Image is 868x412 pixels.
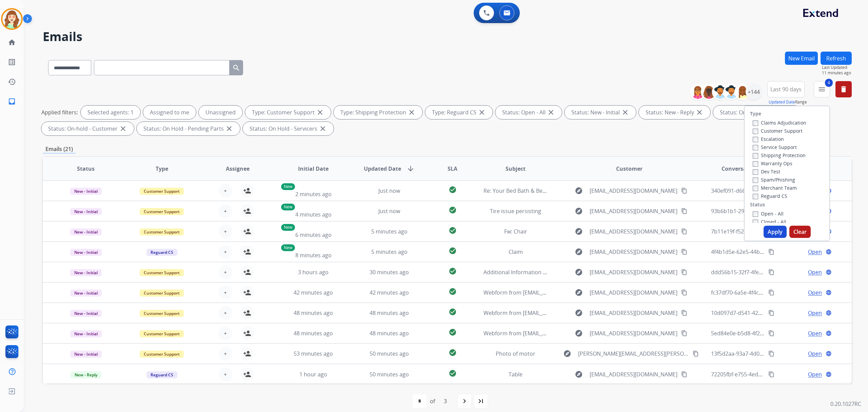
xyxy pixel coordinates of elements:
span: Customer Support [140,310,184,317]
mat-icon: content_copy [681,330,687,336]
span: Status [77,165,95,173]
mat-icon: check_circle [449,349,457,357]
button: Clear [789,226,811,238]
button: + [219,306,232,320]
span: 5ed84e0e-b5d8-4f22-bbc5-34cf0049075e [711,330,814,337]
input: Warranty Ops [753,161,758,167]
label: Warranty Ops [753,160,792,167]
mat-icon: check_circle [449,328,457,336]
input: Merchant Team [753,186,758,191]
button: New Email [785,52,818,65]
span: [EMAIL_ADDRESS][DOMAIN_NAME] [590,309,677,317]
span: [EMAIL_ADDRESS][DOMAIN_NAME] [590,248,677,256]
mat-icon: person_add [243,187,251,195]
mat-icon: content_copy [681,310,687,316]
div: Selected agents: 1 [81,106,140,119]
button: + [219,265,232,279]
span: 3 hours ago [298,268,329,276]
div: Type: Shipping Protection [334,106,422,119]
mat-icon: close [408,108,416,116]
mat-icon: menu [818,85,826,93]
mat-icon: close [319,125,327,133]
button: + [219,225,232,238]
span: 48 minutes ago [370,330,409,337]
mat-icon: close [621,108,629,116]
mat-icon: explore [575,207,583,215]
span: [EMAIL_ADDRESS][DOMAIN_NAME] [590,227,677,236]
input: Claims Adjudication [753,120,758,126]
div: 3 [438,394,452,408]
span: Customer Support [140,188,184,195]
input: Customer Support [753,129,758,134]
span: Webform from [EMAIL_ADDRESS][DOMAIN_NAME] on [DATE] [484,289,637,296]
input: Dev Test [753,169,758,175]
span: New - Reply [71,371,101,378]
span: Reguard CS [146,371,177,378]
label: Spam/Phishing [753,176,795,183]
div: Unassigned [199,106,242,119]
mat-icon: person_add [243,268,251,276]
span: Customer Support [140,330,184,337]
mat-icon: content_copy [768,330,774,336]
p: Applied filters: [41,108,78,116]
div: Type: Customer Support [245,106,331,119]
span: Customer Support [140,269,184,276]
input: Closed - All [753,220,758,225]
span: New - Initial [70,269,102,276]
span: Customer [616,165,643,173]
mat-icon: content_copy [768,371,774,377]
span: Table [509,371,522,378]
button: Last 90 days [767,81,805,97]
span: New - Initial [70,330,102,337]
button: + [219,286,232,299]
span: 48 minutes ago [294,309,333,317]
span: + [224,207,227,215]
span: Assignee [226,165,250,173]
mat-icon: search [232,64,240,72]
button: 4 [814,81,830,97]
div: Assigned to me [143,106,196,119]
span: Open [808,288,822,297]
mat-icon: person_add [243,288,251,297]
span: Subject [506,165,526,173]
div: Status: New - Reply [639,106,710,119]
div: Status: On-hold - Customer [41,122,134,135]
mat-icon: history [8,78,16,86]
input: Escalation [753,137,758,142]
span: ddd56b15-32f7-4fe9-b829-5ffd60626a21 [711,268,812,276]
h2: Emails [43,30,852,43]
label: Shipping Protection [753,152,806,158]
span: New - Initial [70,310,102,317]
mat-icon: explore [575,248,583,256]
input: Open - All [753,211,758,217]
mat-icon: explore [575,288,583,297]
mat-icon: explore [575,329,583,337]
span: 7b11e19f-f526-4457-9a5c-9eeb478f5288 [711,228,812,235]
span: 50 minutes ago [370,371,409,378]
span: 48 minutes ago [294,330,333,337]
mat-icon: close [478,108,486,116]
mat-icon: check_circle [449,247,457,255]
label: Open - All [753,210,784,217]
span: New - Initial [70,351,102,358]
span: 8 minutes ago [295,251,332,259]
mat-icon: person_add [243,207,251,215]
button: + [219,245,232,259]
span: 50 minutes ago [370,350,409,357]
span: Type [156,165,168,173]
div: Status: On-hold – Internal [713,106,801,119]
span: 42 minutes ago [370,289,409,296]
mat-icon: arrow_downward [407,165,415,173]
span: Open [808,309,822,317]
span: 5 minutes ago [371,228,408,235]
span: Customer Support [140,351,184,358]
mat-icon: content_copy [768,351,774,357]
button: Refresh [821,52,852,65]
span: + [224,329,227,337]
label: Claims Adjudication [753,119,806,126]
span: 10d097d7-d541-42ff-b84a-9181ef36516d [711,309,813,317]
mat-icon: person_add [243,350,251,358]
p: 0.20.1027RC [830,400,861,408]
span: Open [808,350,822,358]
button: + [219,204,232,218]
